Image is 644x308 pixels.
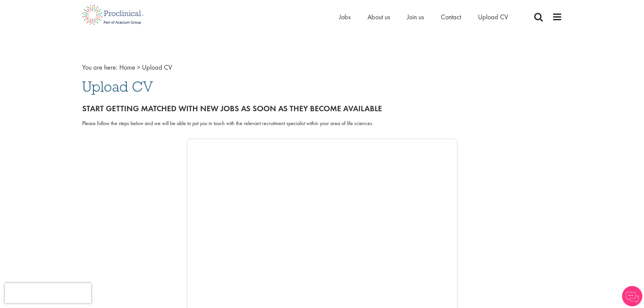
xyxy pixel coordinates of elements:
a: Contact [441,13,461,21]
img: Chatbot [622,286,642,306]
a: Upload CV [478,13,508,21]
span: You are here: [82,63,118,72]
span: Upload CV [82,77,153,96]
h2: Start getting matched with new jobs as soon as they become available [82,104,562,113]
a: breadcrumb link [119,63,135,72]
span: Upload CV [142,63,172,72]
iframe: reCAPTCHA [5,283,91,303]
span: > [137,63,140,72]
a: Join us [407,13,424,21]
div: Please follow the steps below and we will be able to put you in touch with the relevant recruitme... [82,120,562,127]
a: Jobs [339,13,351,21]
a: About us [367,13,390,21]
